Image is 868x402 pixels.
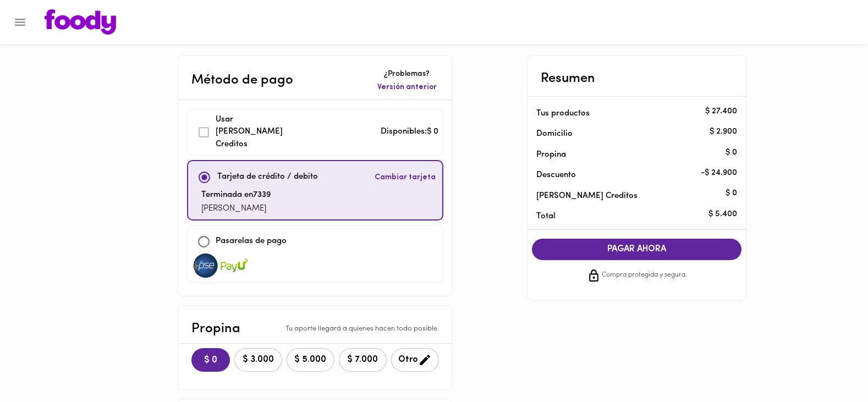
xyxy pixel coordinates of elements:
span: $ 3.000 [241,355,275,365]
span: $ 0 [200,355,221,366]
button: Versión anterior [375,80,439,95]
p: Descuento [536,169,576,181]
p: Resumen [541,69,595,89]
p: $ 0 [726,147,737,158]
p: [PERSON_NAME] Creditos [536,190,720,202]
p: $ 2.900 [710,126,737,137]
button: $ 3.000 [234,348,282,372]
span: Compra protegida y segura. [602,270,687,281]
button: Cambiar tarjeta [372,166,438,189]
p: $ 27.400 [705,106,737,117]
img: logo.png [45,9,116,35]
p: $ 5.400 [708,208,737,220]
span: $ 7.000 [346,355,380,365]
span: Cambiar tarjeta [375,172,436,183]
p: Terminada en 7339 [201,189,271,202]
button: Otro [391,348,439,372]
p: Tu aporte llegará a quienes hacen todo posible. [285,324,439,334]
p: - $ 24.900 [701,167,737,179]
p: $ 0 [726,188,737,200]
p: Tarjeta de crédito / debito [217,171,318,184]
img: visa [221,254,248,278]
button: PAGAR AHORA [532,239,742,260]
p: Total [536,211,720,222]
p: Usar [PERSON_NAME] Creditos [216,114,290,151]
button: Menu [7,9,34,36]
img: visa [192,254,219,278]
iframe: Messagebird Livechat Widget [804,338,857,391]
p: Método de pago [191,70,293,90]
span: Versión anterior [377,82,437,93]
p: Tus productos [536,108,720,119]
p: ¿Problemas? [375,69,439,80]
button: $ 0 [191,348,230,372]
button: $ 7.000 [339,348,387,372]
p: Disponibles: $ 0 [381,126,438,139]
p: Propina [536,149,720,161]
p: [PERSON_NAME] [201,203,271,216]
span: PAGAR AHORA [543,244,731,255]
button: $ 5.000 [287,348,334,372]
span: $ 5.000 [294,355,327,365]
p: Domicilio [536,128,573,140]
p: Propina [191,319,240,339]
p: Pasarelas de pago [216,235,287,248]
span: Otro [398,353,432,367]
